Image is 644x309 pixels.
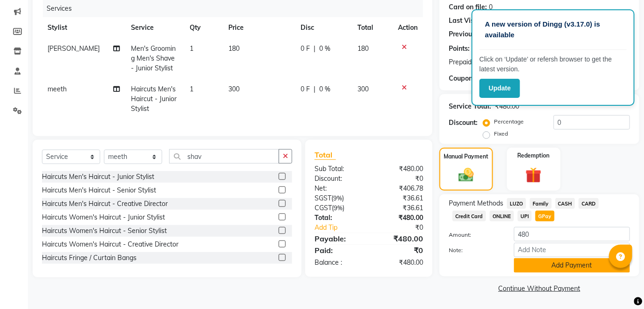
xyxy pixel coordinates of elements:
[357,44,369,53] span: 180
[223,17,295,38] th: Price
[489,2,493,12] div: 0
[190,44,193,53] span: 1
[308,223,379,233] a: Add Tip
[452,211,486,221] span: Credit Card
[333,194,342,202] span: 9%
[190,85,193,93] span: 1
[449,29,492,40] div: Previous Due:
[494,130,508,138] label: Fixed
[42,253,137,263] div: Haircuts Fringe / Curtain Bangs
[308,213,369,223] div: Total:
[369,174,430,184] div: ₹0
[228,85,240,93] span: 300
[308,233,369,244] div: Payable:
[449,118,478,128] div: Discount:
[315,194,331,202] span: SGST
[308,193,369,203] div: ( )
[295,17,352,38] th: Disc
[490,211,514,221] span: ONLINE
[444,152,488,161] label: Manual Payment
[301,84,310,94] span: 0 F
[480,79,520,98] button: Update
[555,198,575,209] span: CASH
[169,149,279,164] input: Search or Scan
[314,44,315,54] span: |
[131,85,177,113] span: Haircuts Men's Haircut - Junior Stylist
[514,258,630,273] button: Add Payment
[369,184,430,193] div: ₹406.78
[48,85,67,93] span: meeth
[319,84,330,94] span: 0 %
[48,44,100,53] span: [PERSON_NAME]
[449,199,503,208] span: Payment Methods
[228,44,240,53] span: 180
[441,284,637,294] a: Continue Without Payment
[315,204,332,212] span: CGST
[308,245,369,256] div: Paid:
[352,17,392,38] th: Total
[454,166,479,184] img: _cash.svg
[334,204,343,212] span: 9%
[449,2,487,12] div: Card on file:
[308,164,369,174] div: Sub Total:
[579,198,599,209] span: CARD
[42,226,167,236] div: Haircuts Women's Haircut - Senior Stylist
[308,184,369,193] div: Net:
[449,16,480,26] div: Last Visit:
[42,17,126,38] th: Stylist
[184,17,223,38] th: Qty
[357,85,369,93] span: 300
[369,258,430,268] div: ₹480.00
[308,174,369,184] div: Discount:
[369,233,430,244] div: ₹480.00
[514,227,630,241] input: Amount
[42,199,168,209] div: Haircuts Men's Haircut - Creative Director
[514,243,630,257] input: Add Note
[518,151,550,160] label: Redemption
[42,185,156,195] div: Haircuts Men's Haircut - Senior Stylist
[308,258,369,268] div: Balance :
[495,102,519,111] div: ₹480.00
[131,44,176,72] span: Men's Grooming Men's Shave - Junior Stylist
[369,213,430,223] div: ₹480.00
[442,231,507,239] label: Amount:
[42,172,154,182] div: Haircuts Men's Haircut - Junior Stylist
[369,203,430,213] div: ₹36.61
[530,198,552,209] span: Family
[319,44,330,54] span: 0 %
[449,44,470,54] div: Points:
[507,198,526,209] span: LUZO
[449,74,509,83] div: Coupon Code
[442,246,507,254] label: Note:
[449,57,472,67] span: Prepaid
[521,165,547,185] img: _gift.svg
[369,164,430,174] div: ₹480.00
[126,17,184,38] th: Service
[369,193,430,203] div: ₹36.61
[301,44,310,54] span: 0 F
[485,19,621,40] p: A new version of Dingg (v3.17.0) is available
[535,211,555,221] span: GPay
[308,203,369,213] div: ( )
[480,55,627,74] p: Click on ‘Update’ or refersh browser to get the latest version.
[392,17,423,38] th: Action
[42,213,165,222] div: Haircuts Women's Haircut - Junior Stylist
[315,150,336,160] span: Total
[518,211,532,221] span: UPI
[314,84,315,94] span: |
[494,117,524,126] label: Percentage
[379,223,430,233] div: ₹0
[449,102,491,111] div: Service Total:
[369,245,430,256] div: ₹0
[42,240,178,249] div: Haircuts Women's Haircut - Creative Director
